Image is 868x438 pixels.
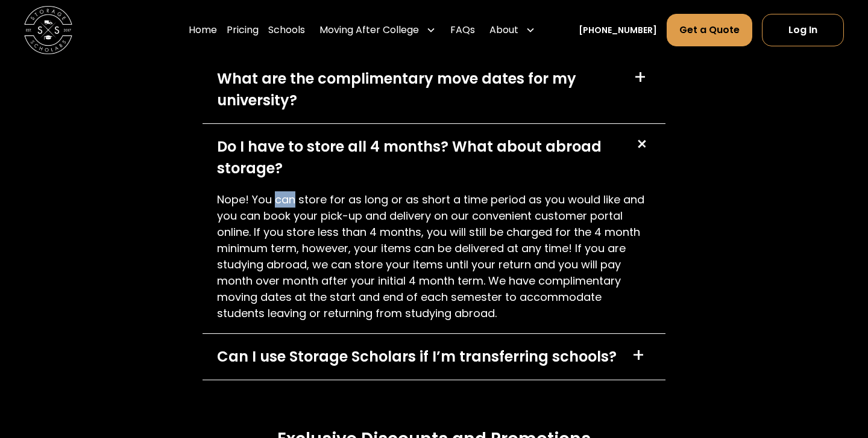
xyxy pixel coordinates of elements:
a: Home [189,13,217,47]
a: Log In [762,14,844,46]
div: Moving After College [319,23,419,37]
a: [PHONE_NUMBER] [579,24,657,37]
p: Nope! You can store for as long or as short a time period as you would like and you can book your... [217,191,651,321]
div: + [629,133,652,156]
div: About [485,13,540,47]
a: Get a Quote [667,14,752,46]
div: Can I use Storage Scholars if I’m transferring schools? [217,346,617,368]
div: + [632,346,645,365]
div: Do I have to store all 4 months? What about abroad storage? [217,136,620,179]
div: About [489,23,518,37]
img: Storage Scholars main logo [24,6,72,54]
div: What are the complimentary move dates for my university? [217,68,619,111]
a: FAQs [450,13,475,47]
div: Moving After College [315,13,441,47]
a: Schools [268,13,305,47]
div: + [634,68,647,87]
a: Pricing [227,13,259,47]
